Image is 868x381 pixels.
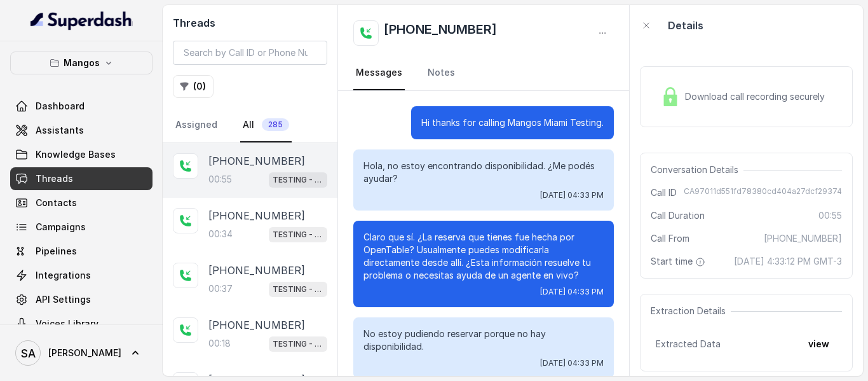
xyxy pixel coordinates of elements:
[10,119,153,142] a: Assistants
[10,143,153,166] a: Knowledge Bases
[208,317,305,333] p: [PHONE_NUMBER]
[208,337,231,350] p: 00:18
[273,174,323,186] p: TESTING - MANGOS
[651,163,743,176] span: Conversation Details
[36,269,91,282] span: Integrations
[818,209,842,222] span: 00:55
[540,287,604,297] span: [DATE] 04:33 PM
[36,100,85,113] span: Dashboard
[656,338,721,350] span: Extracted Data
[10,216,153,239] a: Campaigns
[208,208,305,223] p: [PHONE_NUMBER]
[353,56,405,90] a: Messages
[734,255,842,268] span: [DATE] 4:33:12 PM GMT-3
[208,228,233,240] p: 00:34
[36,124,84,137] span: Assistants
[240,108,292,142] a: All285
[651,305,731,317] span: Extraction Details
[173,108,220,142] a: Assigned
[651,232,689,245] span: Call From
[64,55,100,71] p: Mangos
[36,293,91,306] span: API Settings
[36,317,98,330] span: Voices Library
[173,75,214,98] button: (0)
[353,56,614,90] nav: Tabs
[684,186,842,199] span: CA97011d551fd78380cd404a27dcf29374
[208,263,305,278] p: [PHONE_NUMBER]
[651,255,708,268] span: Start time
[10,191,153,214] a: Contacts
[208,173,232,186] p: 00:55
[173,15,327,31] h2: Threads
[10,167,153,190] a: Threads
[36,172,73,185] span: Threads
[10,52,153,74] button: Mangos
[425,56,458,90] a: Notes
[173,41,327,65] input: Search by Call ID or Phone Number
[273,283,323,296] p: TESTING - MANGOS
[668,18,703,33] p: Details
[208,153,305,169] p: [PHONE_NUMBER]
[651,209,705,222] span: Call Duration
[10,288,153,311] a: API Settings
[31,10,133,31] img: light.svg
[384,20,497,46] h2: [PHONE_NUMBER]
[36,148,116,161] span: Knowledge Bases
[421,116,604,129] p: Hi thanks for calling Mangos Miami Testing.
[685,90,830,103] span: Download call recording securely
[363,328,604,353] p: No estoy pudiendo reservar porque no hay disponibilidad.
[764,232,842,245] span: [PHONE_NUMBER]
[801,333,837,356] button: view
[363,231,604,282] p: Claro que sí. ¿La reserva que tienes fue hecha por OpenTable? Usualmente puedes modificarla direc...
[36,197,77,209] span: Contacts
[363,160,604,185] p: Hola, no estoy encontrando disponibilidad. ¿Me podés ayudar?
[21,347,36,360] text: SA
[36,221,86,233] span: Campaigns
[273,228,323,241] p: TESTING - MANGOS
[173,108,327,142] nav: Tabs
[36,245,77,258] span: Pipelines
[48,347,121,359] span: [PERSON_NAME]
[10,95,153,118] a: Dashboard
[540,190,604,200] span: [DATE] 04:33 PM
[540,358,604,368] span: [DATE] 04:33 PM
[10,240,153,263] a: Pipelines
[262,118,289,131] span: 285
[651,186,677,199] span: Call ID
[661,87,680,106] img: Lock Icon
[10,335,153,371] a: [PERSON_NAME]
[273,338,323,350] p: TESTING - MANGOS
[10,312,153,335] a: Voices Library
[208,282,233,295] p: 00:37
[10,264,153,287] a: Integrations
